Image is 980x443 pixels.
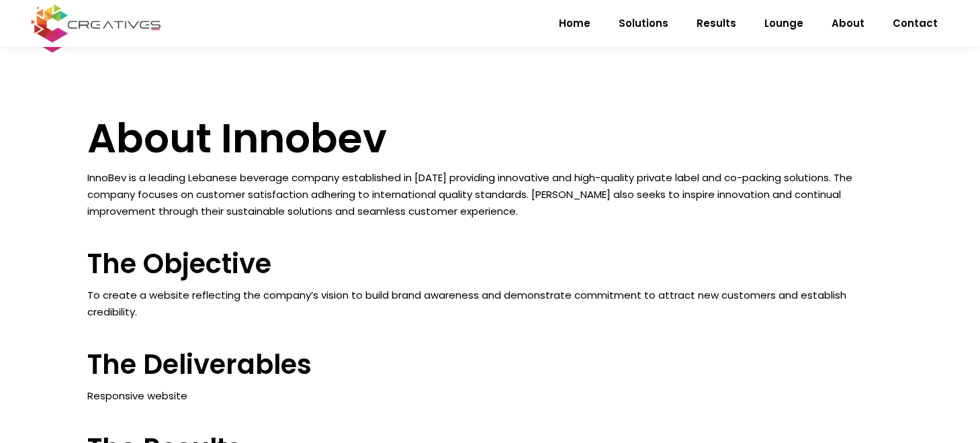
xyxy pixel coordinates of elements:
img: Creatives [28,3,164,44]
h2: About Innobev [87,114,893,162]
p: Responsive website [87,387,893,404]
a: Home [545,6,605,41]
h3: The Objective [87,248,893,280]
h3: The Deliverables [87,348,893,381]
p: To create a website reflecting the company’s vision to build brand awareness and demonstrate comm... [87,287,893,320]
span: Solutions [619,6,668,41]
span: Results [697,6,736,41]
a: Contact [879,6,952,41]
a: About [817,6,879,41]
span: Lounge [764,6,803,41]
a: Solutions [605,6,682,41]
p: InnoBev is a leading Lebanese beverage company established in [DATE] providing innovative and hig... [87,169,893,219]
span: Home [559,6,590,41]
span: About [832,6,864,41]
a: Lounge [750,6,817,41]
a: Results [682,6,750,41]
span: Contact [893,6,938,41]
